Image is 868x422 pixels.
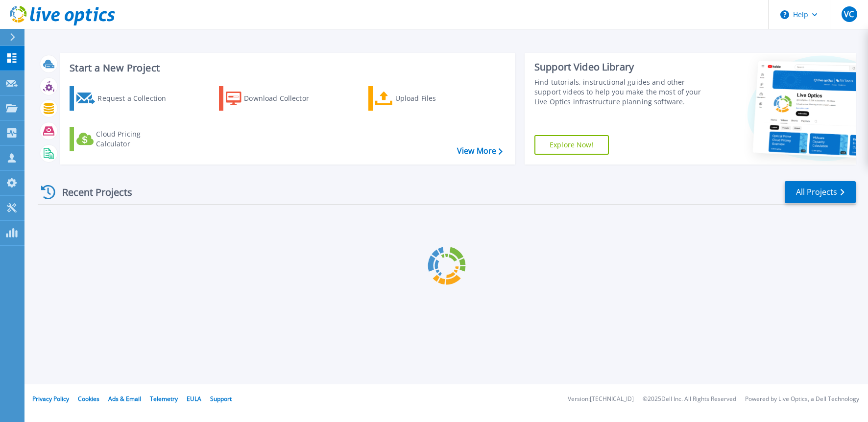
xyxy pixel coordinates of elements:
[457,146,503,156] a: View More
[38,180,145,204] div: Recent Projects
[395,89,474,108] div: Upload Files
[150,395,178,403] a: Telemetry
[210,395,232,403] a: Support
[244,89,322,108] div: Download Collector
[32,395,69,403] a: Privacy Policy
[108,395,141,403] a: Ads & Email
[70,63,502,73] h3: Start a New Project
[643,396,736,402] li: © 2025 Dell Inc. All Rights Reserved
[78,395,99,403] a: Cookies
[368,86,478,111] a: Upload Files
[96,129,174,149] div: Cloud Pricing Calculator
[745,396,859,402] li: Powered by Live Optics, a Dell Technology
[568,396,634,402] li: Version: [TECHNICAL_ID]
[70,86,179,111] a: Request a Collection
[70,127,179,151] a: Cloud Pricing Calculator
[534,135,609,155] a: Explore Now!
[187,395,201,403] a: EULA
[534,77,702,107] div: Find tutorials, instructional guides and other support videos to help you make the most of your L...
[844,10,854,18] span: VC
[534,61,702,73] div: Support Video Library
[219,86,328,111] a: Download Collector
[785,181,856,203] a: All Projects
[97,89,176,108] div: Request a Collection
